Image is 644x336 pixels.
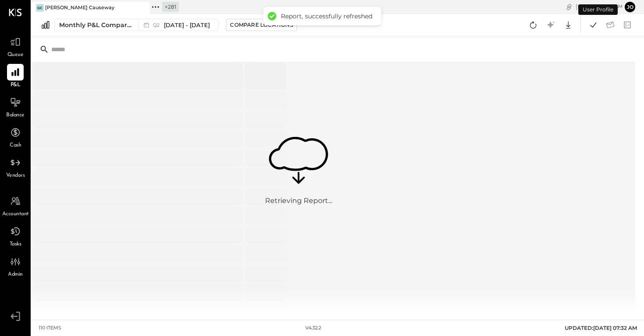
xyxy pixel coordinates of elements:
[230,21,293,28] div: Compare Locations
[625,2,635,12] button: Jo
[305,325,321,332] div: v 4.32.2
[0,253,30,279] a: Admin
[153,23,162,28] span: Q2
[0,94,30,119] a: Balance
[10,241,21,248] span: Tasks
[0,193,30,218] a: Accountant
[45,4,114,11] div: [PERSON_NAME] Causeway
[6,112,25,119] span: Balance
[0,154,30,180] a: Vendors
[2,210,29,218] span: Accountant
[8,271,23,279] span: Admin
[226,19,297,31] button: Compare Locations
[576,3,623,11] div: [DATE]
[265,196,332,206] div: Retrieving Report...
[281,12,372,20] div: Report, successfully refreshed
[164,21,210,29] span: [DATE] - [DATE]
[0,64,30,89] a: P&L
[615,3,623,10] span: am
[10,142,21,150] span: Cash
[7,51,24,59] span: Queue
[578,4,618,15] div: User Profile
[6,172,25,180] span: Vendors
[0,223,30,248] a: Tasks
[0,124,30,150] a: Cash
[36,4,44,12] div: GC
[596,3,614,11] span: 7 : 32
[565,2,573,11] div: copy link
[162,2,179,12] div: + 281
[59,21,133,29] div: Monthly P&L Comparison
[0,34,30,59] a: Queue
[54,19,218,31] button: Monthly P&L Comparison Q2[DATE] - [DATE]
[565,325,637,331] span: UPDATED: [DATE] 07:32 AM
[11,81,21,89] span: P&L
[39,325,61,332] div: 110 items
